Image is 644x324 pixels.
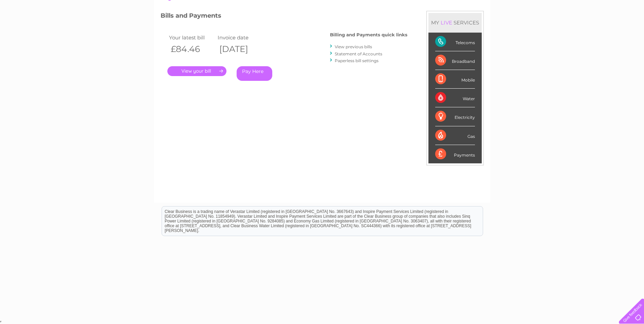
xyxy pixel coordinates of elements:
[167,33,216,42] td: Your latest bill
[435,126,475,145] div: Gas
[541,29,556,34] a: Energy
[216,33,265,42] td: Invoice date
[161,11,407,23] h3: Bills and Payments
[435,33,475,51] div: Telecoms
[428,13,482,32] div: MY SERVICES
[560,29,581,34] a: Telecoms
[622,29,638,34] a: Log out
[585,29,595,34] a: Blog
[335,58,379,63] a: Paperless bill settings
[167,66,226,76] a: .
[525,29,537,34] a: Water
[22,18,57,38] img: logo.png
[237,66,272,81] a: Pay Here
[167,42,216,56] th: £84.46
[435,107,475,126] div: Electricity
[516,3,563,12] a: 0333 014 3131
[435,70,475,89] div: Mobile
[330,32,407,37] h4: Billing and Payments quick links
[435,145,475,163] div: Payments
[435,89,475,107] div: Water
[599,29,615,34] a: Contact
[162,4,483,33] div: Clear Business is a trading name of Verastar Limited (registered in [GEOGRAPHIC_DATA] No. 3667643...
[335,44,372,49] a: View previous bills
[439,19,454,26] div: LIVE
[435,51,475,70] div: Broadband
[335,51,382,56] a: Statement of Accounts
[216,42,265,56] th: [DATE]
